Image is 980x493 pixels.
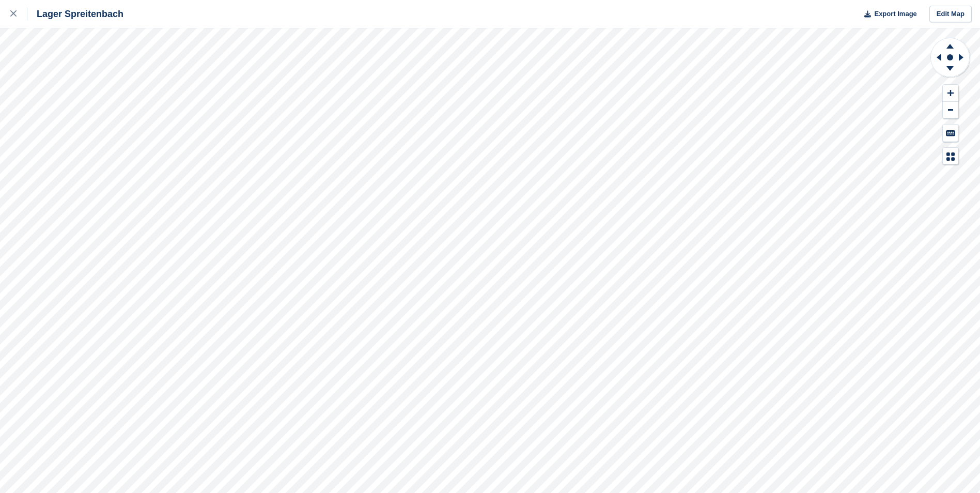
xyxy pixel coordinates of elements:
button: Map Legend [943,148,958,165]
div: Lager Spreitenbach [27,8,123,20]
span: Export Image [874,9,916,19]
a: Edit Map [929,6,972,23]
button: Keyboard Shortcuts [943,125,958,142]
button: Zoom Out [943,102,958,119]
button: Zoom In [943,85,958,102]
button: Export Image [858,6,917,23]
